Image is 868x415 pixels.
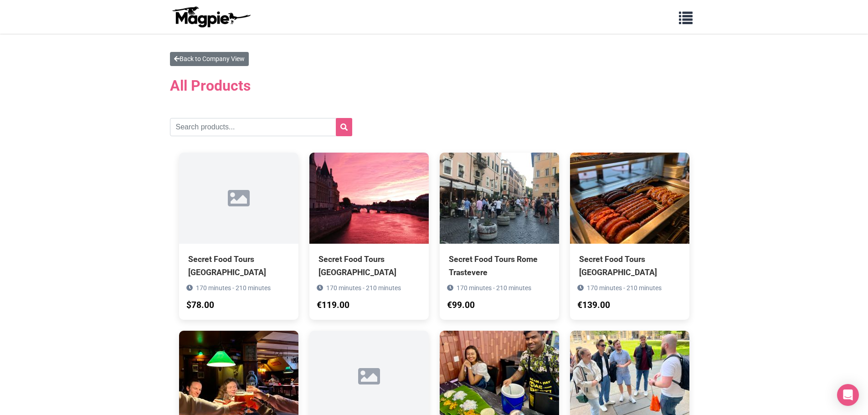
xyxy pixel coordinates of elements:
span: 170 minutes - 210 minutes [587,284,662,292]
div: Open Intercom Messenger [837,384,859,406]
h2: All Products [170,72,699,100]
span: 170 minutes - 210 minutes [326,284,401,292]
a: Secret Food Tours [GEOGRAPHIC_DATA] 170 minutes - 210 minutes €119.00 [309,153,429,319]
a: Secret Food Tours Rome Trastevere 170 minutes - 210 minutes €99.00 [440,153,559,319]
a: Secret Food Tours [GEOGRAPHIC_DATA] 170 minutes - 210 minutes $78.00 [179,153,298,319]
img: logo-ab69f6fb50320c5b225c76a69d11143b.png [170,6,252,28]
div: Secret Food Tours [GEOGRAPHIC_DATA] [318,253,420,278]
a: Secret Food Tours [GEOGRAPHIC_DATA] 170 minutes - 210 minutes €139.00 [570,153,689,319]
div: Secret Food Tours [GEOGRAPHIC_DATA] [579,253,680,278]
input: Search products... [170,118,352,136]
span: 170 minutes - 210 minutes [457,284,531,292]
div: $78.00 [186,298,214,313]
div: €139.00 [577,298,610,313]
img: Secret Food Tours Paris Notre-Dame [309,153,429,244]
div: €119.00 [317,298,349,313]
a: Back to Company View [170,52,249,66]
img: Secret Food Tours Zurich [570,153,689,244]
div: €99.00 [447,298,475,313]
img: Secret Food Tours Rome Trastevere [440,153,559,244]
div: Secret Food Tours [GEOGRAPHIC_DATA] [188,253,289,278]
span: 170 minutes - 210 minutes [196,284,271,292]
div: Secret Food Tours Rome Trastevere [449,253,550,278]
